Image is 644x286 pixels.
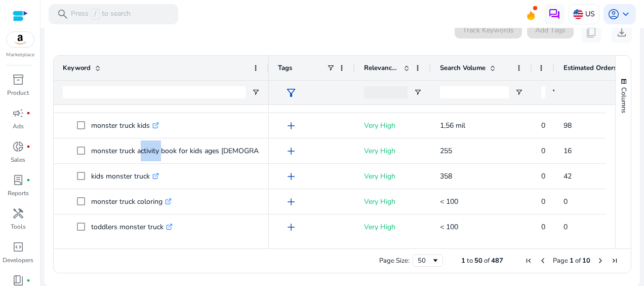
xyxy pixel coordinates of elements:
[440,146,452,156] span: 255
[11,222,26,231] p: Tools
[364,166,422,187] p: Very High
[563,146,572,156] span: 16
[575,256,581,265] span: of
[608,8,620,20] span: account_circle
[563,171,572,181] span: 42
[418,256,431,265] div: 50
[13,122,24,131] p: Ads
[620,8,632,20] span: keyboard_arrow_down
[379,256,410,265] div: Page Size:
[440,121,465,130] span: 1,56 mil
[616,26,628,39] span: download
[467,256,473,265] span: to
[91,140,308,161] p: monster truck activity book for kids ages [DEMOGRAPHIC_DATA]
[551,88,559,96] button: Open Filter Menu
[26,145,30,149] span: fiber_manual_record
[525,257,533,265] div: First Page
[285,87,297,99] span: filter_alt
[440,171,452,181] span: 358
[541,86,545,98] input: CPC Filter Input
[440,95,465,105] span: 2,17 mil
[285,145,297,157] span: add
[440,222,458,232] span: < 100
[563,222,568,232] span: 0
[12,140,24,153] span: donut_small
[6,51,34,59] p: Marketplace
[285,94,297,106] span: add
[474,256,482,265] span: 50
[252,88,260,96] button: Open Filter Menu
[285,221,297,233] span: add
[582,256,590,265] span: 10
[278,63,292,73] span: Tags
[553,256,568,265] span: Page
[63,63,91,73] span: Keyword
[491,256,503,265] span: 487
[12,207,24,220] span: handyman
[440,63,486,73] span: Search Volume
[563,197,568,206] span: 0
[563,121,572,130] span: 98
[570,256,574,265] span: 1
[12,241,24,253] span: code_blocks
[563,63,624,73] span: Estimated Orders/Month
[585,5,595,23] p: US
[11,155,25,164] p: Sales
[364,63,399,73] span: Relevance Score
[539,257,547,265] div: Previous Page
[91,217,173,237] p: toddlers monster truck
[12,107,24,119] span: campaign
[364,191,422,212] p: Very High
[91,9,100,20] span: /
[71,9,131,20] p: Press to search
[541,222,603,232] span: 0,5 US$ - 0,75 US$
[461,256,465,265] span: 1
[285,170,297,183] span: add
[413,255,443,267] div: Page Size
[26,178,30,182] span: fiber_manual_record
[91,115,159,136] p: monster truck kids
[612,22,632,43] button: download
[541,146,603,156] span: 0,5 US$ - 0,75 US$
[12,174,24,186] span: lab_profile
[611,257,619,265] div: Last Page
[440,197,458,206] span: < 100
[91,191,172,212] p: monster truck coloring
[57,8,69,20] span: search
[8,189,29,198] p: Reports
[541,197,603,206] span: 0,5 US$ - 0,75 US$
[440,86,509,98] input: Search Volume Filter Input
[364,140,422,161] p: Very High
[619,87,628,113] span: Columns
[596,257,605,265] div: Next Page
[484,256,490,265] span: of
[541,121,603,130] span: 0,5 US$ - 0,75 US$
[12,74,24,86] span: inventory_2
[541,171,603,181] span: 0,5 US$ - 0,75 US$
[7,32,34,47] img: amazon.svg
[7,88,29,97] p: Product
[364,115,422,136] p: Very High
[285,196,297,208] span: add
[91,166,159,187] p: kids monster truck
[26,278,30,282] span: fiber_manual_record
[63,86,246,98] input: Keyword Filter Input
[573,9,583,19] img: us.svg
[3,256,33,265] p: Developers
[515,88,523,96] button: Open Filter Menu
[364,217,422,237] p: Very High
[26,111,30,115] span: fiber_manual_record
[414,88,422,96] button: Open Filter Menu
[285,120,297,132] span: add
